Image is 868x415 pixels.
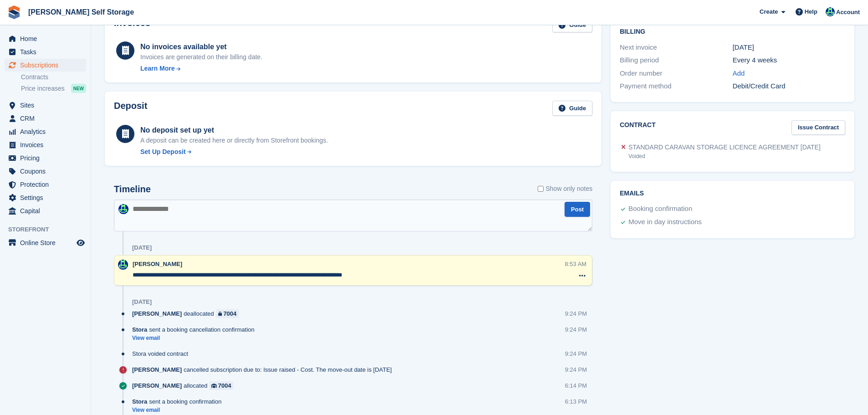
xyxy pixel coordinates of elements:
div: Order number [620,68,732,79]
div: 7004 [223,309,236,318]
span: Capital [20,205,75,217]
span: [PERSON_NAME] [132,309,182,318]
a: Add [733,68,745,79]
a: menu [5,152,86,164]
a: Contracts [21,73,86,82]
span: [PERSON_NAME] [132,365,182,374]
div: 9:24 PM [565,309,587,318]
div: No invoices available yet [140,41,262,52]
a: menu [5,138,86,151]
div: 6:14 PM [565,381,587,390]
div: Invoices are generated on their billing date. [140,52,262,62]
span: Invoices [20,138,75,151]
a: Issue Contract [791,120,845,135]
a: menu [5,165,86,178]
span: Protection [20,178,75,191]
a: menu [5,32,86,45]
span: Sites [20,99,75,112]
div: Every 4 weeks [733,55,845,66]
div: cancelled subscription due to: Issue raised - Cost. The move-out date is [DATE] [132,365,396,374]
h2: Billing [620,26,845,36]
img: stora-icon-8386f47178a22dfd0bd8f6a31ec36ba5ce8667c1dd55bd0f319d3a0aa187defe.svg [7,5,21,19]
a: menu [5,99,86,112]
a: 7004 [216,309,239,318]
div: sent a booking confirmation [132,397,226,406]
a: menu [5,191,86,204]
div: 7004 [218,381,231,390]
label: Show only notes [538,184,592,194]
span: Home [20,32,75,45]
a: View email [132,334,259,342]
h2: Invoices [114,18,150,33]
a: Learn More [140,64,262,73]
input: Show only notes [538,184,544,194]
a: Preview store [75,237,86,248]
span: Pricing [20,152,75,164]
div: 6:13 PM [565,397,587,406]
a: 7004 [209,381,233,390]
span: [PERSON_NAME] [132,381,182,390]
a: menu [5,125,86,138]
div: [DATE] [733,42,845,53]
div: 9:24 PM [565,365,587,374]
span: Online Store [20,236,75,249]
img: Jenna Kennedy [118,204,128,214]
div: Learn More [140,64,175,73]
a: menu [5,178,86,191]
div: Billing period [620,55,732,66]
div: sent a booking cancellation confirmation [132,325,259,334]
div: Payment method [620,81,732,92]
h2: Deposit [114,101,147,116]
a: menu [5,236,86,249]
a: [PERSON_NAME] Self Storage [25,5,138,20]
span: Stora [132,397,147,406]
img: Jenna Kennedy [826,7,835,16]
span: Account [836,8,860,17]
div: 9:24 PM [565,325,587,334]
span: Coupons [20,165,75,178]
div: Set Up Deposit [140,147,186,157]
div: 8:53 AM [565,260,587,268]
span: Stora [132,325,147,334]
span: Help [805,7,817,16]
a: Price increases NEW [21,83,86,93]
span: Settings [20,191,75,204]
h2: Contract [620,120,656,135]
div: No deposit set up yet [140,125,328,136]
div: allocated [132,381,238,390]
div: Next invoice [620,42,732,53]
a: menu [5,46,86,58]
div: STANDARD CARAVAN STORAGE LICENCE AGREEMENT [DATE] [628,143,821,152]
span: Storefront [8,225,91,234]
div: deallocated [132,309,243,318]
div: NEW [71,84,86,93]
span: [PERSON_NAME] [133,261,182,267]
span: Tasks [20,46,75,58]
a: Guide [552,101,592,116]
span: Price increases [21,84,65,93]
a: menu [5,112,86,125]
div: [DATE] [132,298,152,306]
h2: Timeline [114,184,151,195]
div: Booking confirmation [628,204,692,215]
div: Debit/Credit Card [733,81,845,92]
a: menu [5,205,86,217]
span: CRM [20,112,75,125]
h2: Emails [620,190,845,197]
a: View email [132,406,226,414]
a: menu [5,59,86,72]
div: [DATE] [132,244,152,251]
span: Subscriptions [20,59,75,72]
p: A deposit can be created here or directly from Storefront bookings. [140,136,328,145]
div: Stora voided contract [132,349,193,358]
div: Move in day instructions [628,217,702,228]
div: Voided [628,152,821,160]
span: Create [760,7,778,16]
span: Analytics [20,125,75,138]
button: Post [565,202,590,217]
div: 9:24 PM [565,349,587,358]
a: Set Up Deposit [140,147,328,157]
a: Guide [552,18,592,33]
img: Jenna Kennedy [118,260,128,270]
